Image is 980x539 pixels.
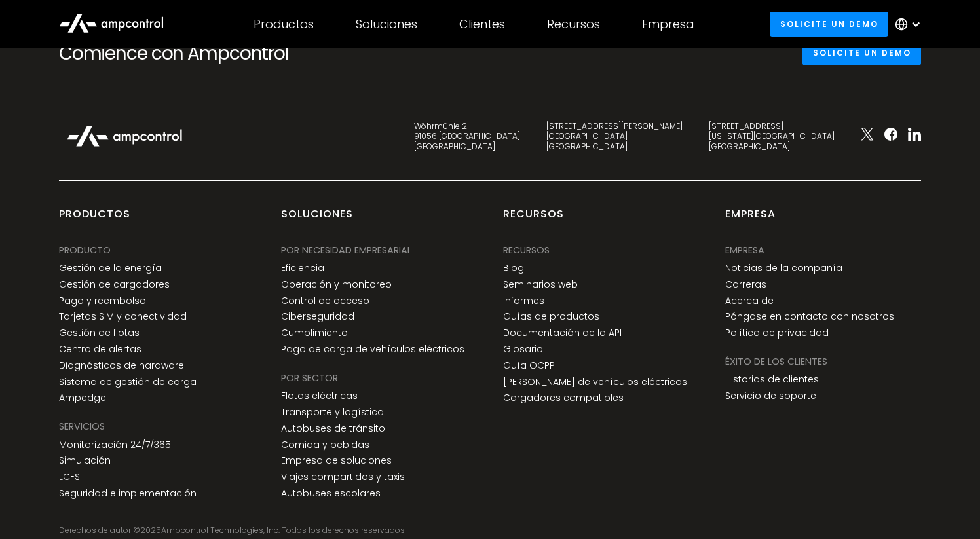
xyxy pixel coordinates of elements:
[547,17,600,31] div: Recursos
[59,344,141,355] a: Centro de alertas
[725,279,766,290] a: Carreras
[281,327,348,339] a: Cumplimiento
[254,17,314,31] div: Productos
[281,439,369,451] a: Comida y bebidas
[725,243,764,257] div: Empresa
[459,17,505,31] div: Clientes
[59,119,190,154] img: Ampcontrol Logo
[59,43,329,65] h2: Comience con Ampcontrol
[414,121,520,152] div: Wöhrmühle 2 91056 [GEOGRAPHIC_DATA] [GEOGRAPHIC_DATA]
[281,423,385,434] a: Autobuses de tránsito
[642,17,694,31] div: Empresa
[281,472,405,483] a: Viajes compartidos y taxis
[59,392,106,403] a: Ampedge
[725,374,819,385] a: Historias de clientes
[503,279,578,290] a: Seminarios web
[281,488,381,499] a: Autobuses escolares
[725,295,774,307] a: Acerca de
[59,377,197,388] a: Sistema de gestión de carga
[281,279,392,290] a: Operación y monitoreo
[59,419,105,434] div: SERVICIOS
[503,392,624,403] a: Cargadores compatibles
[59,243,111,257] div: PRODUCTO
[725,263,842,274] a: Noticias de la compañía
[709,121,835,152] div: [STREET_ADDRESS] [US_STATE][GEOGRAPHIC_DATA] [GEOGRAPHIC_DATA]
[725,207,776,232] div: Empresa
[281,344,464,355] a: Pago de carga de vehículos eléctricos
[281,455,392,466] a: Empresa de soluciones
[356,17,417,31] div: Soluciones
[503,377,687,388] a: [PERSON_NAME] de vehículos eléctricos
[59,472,80,483] a: LCFS
[59,295,146,307] a: Pago y reembolso
[725,311,894,322] a: Póngase en contacto con nosotros
[281,371,338,385] div: POR SECTOR
[503,327,622,339] a: Documentación de la API
[140,525,161,536] span: 2025
[503,311,599,322] a: Guías de productos
[503,360,555,371] a: Guía OCPP
[725,327,829,339] a: Política de privacidad
[503,263,524,274] a: Blog
[546,121,683,152] div: [STREET_ADDRESS][PERSON_NAME] [GEOGRAPHIC_DATA] [GEOGRAPHIC_DATA]
[503,344,543,355] a: Glosario
[503,207,564,232] div: Recursos
[59,207,130,232] div: productos
[281,407,384,418] a: Transporte y logística
[59,311,187,322] a: Tarjetas SIM y conectividad
[281,243,411,257] div: POR NECESIDAD EMPRESARIAL
[503,243,550,257] div: Recursos
[59,360,184,371] a: Diagnósticos de hardware
[59,279,170,290] a: Gestión de cargadores
[281,295,369,307] a: Control de acceso
[59,327,140,339] a: Gestión de flotas
[770,12,888,36] a: Solicite un demo
[281,311,354,322] a: Ciberseguridad
[59,525,921,536] div: Derechos de autor © Ampcontrol Technologies, Inc. Todos los derechos reservados
[281,390,358,401] a: Flotas eléctricas
[281,207,353,232] div: Soluciones
[59,263,162,274] a: Gestión de la energía
[281,263,324,274] a: Eficiencia
[59,455,111,466] a: Simulación
[59,488,197,499] a: Seguridad e implementación
[725,354,827,369] div: Éxito de los clientes
[725,390,816,401] a: Servicio de soporte
[59,439,171,451] a: Monitorización 24/7/365
[802,41,921,65] a: Solicite un demo
[503,295,544,307] a: Informes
